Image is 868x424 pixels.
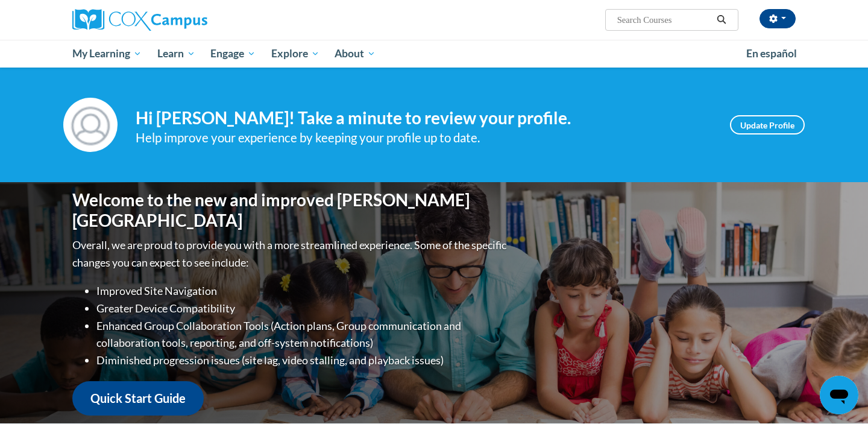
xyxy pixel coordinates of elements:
[730,115,805,134] a: Update Profile
[712,13,731,27] button: Search
[72,190,509,230] h1: Welcome to the new and improved [PERSON_NAME][GEOGRAPHIC_DATA]
[64,40,149,68] a: My Learning
[96,300,509,317] li: Greater Device Compatibility
[210,46,256,61] span: Engage
[72,9,301,31] a: Cox Campus
[63,98,118,152] img: Profile Image
[96,282,509,300] li: Improved Site Navigation
[263,40,327,68] a: Explore
[820,376,858,414] iframe: Button to launch messaging window
[72,9,207,31] img: Cox Campus
[759,9,796,28] button: Account Settings
[96,317,509,352] li: Enhanced Group Collaboration Tools (Action plans, Group communication and collaboration tools, re...
[738,41,805,66] a: En español
[72,236,509,271] p: Overall, we are proud to provide you with a more streamlined experience. Some of the specific cha...
[72,381,204,416] a: Quick Start Guide
[271,46,319,61] span: Explore
[96,352,509,369] li: Diminished progression issues (site lag, video stalling, and playback issues)
[335,46,376,61] span: About
[136,108,712,128] h4: Hi [PERSON_NAME]! Take a minute to review your profile.
[327,40,384,68] a: About
[149,40,203,68] a: Learn
[136,128,712,148] div: Help improve your experience by keeping your profile up to date.
[72,46,142,61] span: My Learning
[157,46,195,61] span: Learn
[746,47,797,60] span: En español
[203,40,263,68] a: Engage
[54,40,814,68] div: Main menu
[616,13,712,27] input: Search Courses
